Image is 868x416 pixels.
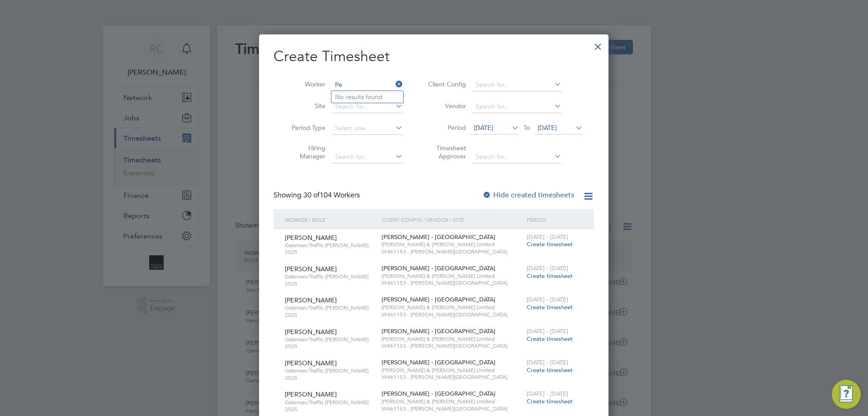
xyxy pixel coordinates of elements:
div: Showing [274,191,362,200]
span: [PERSON_NAME] & [PERSON_NAME] Limited [382,367,522,374]
span: [PERSON_NAME] - [GEOGRAPHIC_DATA] [382,296,495,303]
span: [DATE] [538,124,557,132]
span: W461153 - [PERSON_NAME][GEOGRAPHIC_DATA] [382,405,522,412]
span: W461153 - [PERSON_NAME][GEOGRAPHIC_DATA] [382,342,522,349]
input: Search for... [332,100,403,113]
span: [PERSON_NAME] & [PERSON_NAME] Limited [382,304,522,311]
span: Gateman/Traffic [PERSON_NAME] 2025 [285,242,375,256]
h2: Create Timesheet [274,47,594,66]
span: Create timesheet [527,397,573,405]
span: W461153 - [PERSON_NAME][GEOGRAPHIC_DATA] [382,279,522,287]
input: Search for... [472,151,561,163]
span: [PERSON_NAME] & [PERSON_NAME] Limited [382,273,522,280]
input: Search for... [472,79,561,91]
button: Engage Resource Center [832,380,861,409]
span: [DATE] - [DATE] [527,327,568,335]
input: Search for... [332,151,403,163]
label: Worker [285,80,325,88]
span: [PERSON_NAME] [285,234,337,242]
span: Create timesheet [527,335,573,343]
span: [DATE] - [DATE] [527,233,568,241]
label: Vendor [425,102,466,110]
span: [PERSON_NAME] & [PERSON_NAME] Limited [382,241,522,248]
label: Client Config [425,80,466,88]
label: Site [285,102,325,110]
span: [DATE] - [DATE] [527,390,568,397]
span: [PERSON_NAME] [285,265,337,273]
span: [PERSON_NAME] & [PERSON_NAME] Limited [382,335,522,343]
label: Period Type [285,124,325,132]
span: [PERSON_NAME] [285,296,337,304]
span: [DATE] - [DATE] [527,296,568,303]
input: Select one [332,122,403,135]
span: [DATE] - [DATE] [527,359,568,366]
span: [PERSON_NAME] - [GEOGRAPHIC_DATA] [382,327,495,335]
span: [PERSON_NAME] - [GEOGRAPHIC_DATA] [382,390,495,397]
span: To [521,122,533,134]
span: [PERSON_NAME] [285,328,337,336]
span: [PERSON_NAME] - [GEOGRAPHIC_DATA] [382,264,495,272]
li: No results found [331,91,403,103]
span: Create timesheet [527,303,573,311]
span: [DATE] [474,124,493,132]
span: Gateman/Traffic [PERSON_NAME] 2025 [285,336,375,350]
span: Gateman/Traffic [PERSON_NAME] 2025 [285,304,375,318]
span: Gateman/Traffic [PERSON_NAME] 2025 [285,399,375,413]
span: Gateman/Traffic [PERSON_NAME] 2025 [285,367,375,381]
input: Search for... [332,79,403,91]
span: W461153 - [PERSON_NAME][GEOGRAPHIC_DATA] [382,248,522,255]
span: Create timesheet [527,272,573,280]
input: Search for... [472,100,561,113]
div: Client Config / Vendor / Site [379,209,524,230]
span: [PERSON_NAME] - [GEOGRAPHIC_DATA] [382,233,495,241]
span: [PERSON_NAME] [285,359,337,367]
label: Hide created timesheets [482,191,574,200]
label: Timesheet Approver [425,144,466,160]
span: Gateman/Traffic [PERSON_NAME] 2025 [285,273,375,287]
span: Create timesheet [527,366,573,374]
span: [PERSON_NAME] - [GEOGRAPHIC_DATA] [382,359,495,366]
span: 30 of [303,191,320,200]
span: W461153 - [PERSON_NAME][GEOGRAPHIC_DATA] [382,373,522,381]
span: [DATE] - [DATE] [527,264,568,272]
label: Period [425,124,466,132]
span: [PERSON_NAME] [285,390,337,398]
span: W461153 - [PERSON_NAME][GEOGRAPHIC_DATA] [382,311,522,318]
span: [PERSON_NAME] & [PERSON_NAME] Limited [382,398,522,405]
label: Hiring Manager [285,144,325,160]
span: Create timesheet [527,240,573,248]
div: Worker / Role [283,209,379,230]
span: 104 Workers [303,191,360,200]
div: Period [524,209,585,230]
